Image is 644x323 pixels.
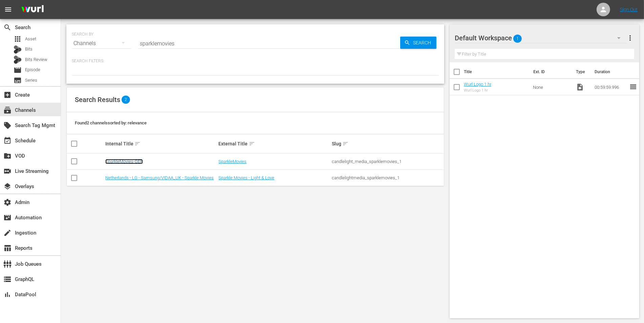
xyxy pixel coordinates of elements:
[592,79,629,95] td: 00:59:59.996
[14,56,22,64] div: Bits Review
[75,96,120,104] span: Search Results
[3,275,12,283] span: GraphQL
[3,182,12,190] span: Overlays
[75,120,147,125] span: Found 2 channels sorted by: relevance
[410,37,436,49] span: Search
[3,244,12,252] span: Reports
[464,62,529,81] th: Title
[626,30,634,46] button: more_vert
[219,175,275,180] a: Sparkle Movies - Light & Love
[513,32,522,46] span: 1
[400,37,436,49] button: Search
[332,140,443,148] div: Slug
[14,35,22,43] span: Asset
[3,23,12,32] span: Search
[14,66,22,74] span: Episode
[25,56,47,63] span: Bits Review
[25,66,40,73] span: Episode
[572,62,591,81] th: Type
[134,141,141,147] span: sort
[3,167,12,175] span: Live Streaming
[219,140,330,148] div: External Title
[3,214,12,222] span: Automation
[332,175,443,180] div: candlelightmedia_sparklemovies_1
[3,137,12,145] span: Schedule
[626,34,634,42] span: more_vert
[3,91,12,99] span: Create
[3,229,12,237] span: Ingestion
[14,76,22,84] span: Series
[3,198,12,206] span: Admin
[25,36,36,42] span: Asset
[122,96,130,104] span: 2
[3,152,12,160] span: VOD
[25,77,37,84] span: Series
[464,82,491,87] a: Wurl Logo 1 hr
[629,83,637,91] span: reorder
[105,175,214,180] a: Netherlands - LG - Samsung/VIDAA_UK - Sparkle Movies
[591,62,631,81] th: Duration
[105,140,216,148] div: Internal Title
[620,7,638,12] a: Sign Out
[249,141,255,147] span: sort
[530,79,574,95] td: None
[14,45,22,54] div: Bits
[3,290,12,299] span: DataPool
[16,2,49,18] img: ans4CAIJ8jUAAAAAAAAAAAAAAAAAAAAAAAAgQb4GAAAAAAAAAAAAAAAAAAAAAAAAJMjXAAAAAAAAAAAAAAAAAAAAAAAAgAT5G...
[342,141,348,147] span: sort
[105,159,143,164] a: SparkleMovies-GER
[332,159,443,164] div: candlelight_media_sparklemovies_1
[3,121,12,129] span: Search Tag Mgmt
[25,46,33,53] span: Bits
[455,28,627,47] div: Default Workspace
[72,34,131,53] div: Channels
[72,58,439,64] p: Search Filters:
[3,260,12,268] span: Job Queues
[576,83,584,91] span: Video
[3,106,12,114] span: Channels
[219,159,247,164] a: SparkleMovies
[464,88,491,93] div: Wurl Logo 1 hr
[4,5,12,14] span: menu
[529,62,572,81] th: Ext. ID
